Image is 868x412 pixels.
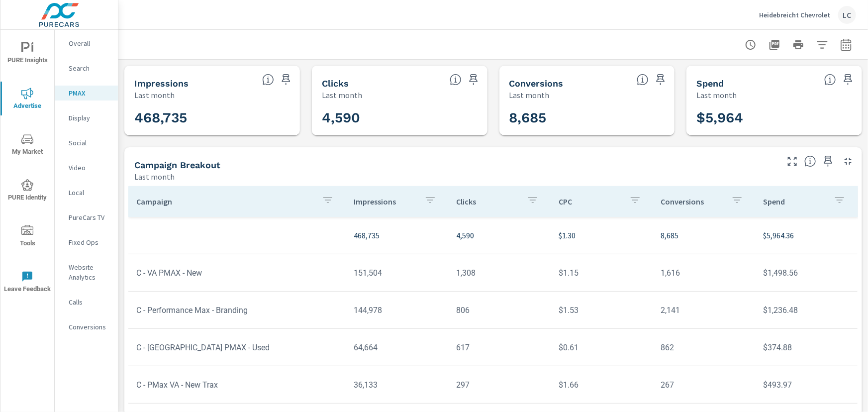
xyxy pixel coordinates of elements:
td: C - PMax VA - New Trax [128,372,346,398]
h5: Impressions [134,78,189,89]
div: Calls [55,295,118,309]
td: $1.15 [551,260,653,286]
p: Overall [69,38,110,48]
div: Conversions [55,319,118,334]
td: 806 [448,298,551,323]
div: Search [55,61,118,76]
button: Print Report [788,35,808,55]
h5: Clicks [322,78,349,89]
div: Video [55,160,118,175]
p: PureCars TV [69,212,110,222]
p: Last month [322,89,362,101]
p: Last month [509,89,550,101]
td: $1.66 [551,372,653,398]
td: C - VA PMAX - New [128,260,346,286]
span: Save this to your personalized report [278,72,294,88]
span: Total Conversions include Actions, Leads and Unmapped. [637,74,649,86]
div: Local [55,185,118,200]
td: 64,664 [346,335,448,360]
td: 1,308 [448,260,551,286]
h5: Campaign Breakout [134,160,220,170]
p: Conversions [69,322,110,332]
span: Leave Feedback [3,271,51,295]
h3: 468,735 [134,109,290,126]
p: Video [69,163,110,173]
p: Last month [134,89,175,101]
td: C - Performance Max - Branding [128,298,346,323]
h3: 4,590 [322,109,478,126]
td: 617 [448,335,551,360]
span: PURE Identity [3,179,51,204]
p: Clicks [456,197,519,206]
p: 468,735 [354,229,440,241]
span: Save this to your personalized report [840,72,856,88]
span: Save this to your personalized report [653,72,669,88]
td: 862 [653,335,756,360]
h5: Conversions [509,78,564,89]
span: Save this to your personalized report [820,153,836,169]
p: Last month [696,89,737,101]
button: Minimize Widget [840,153,856,169]
div: Overall [55,36,118,51]
p: Website Analytics [69,262,110,282]
div: nav menu [0,30,54,305]
button: Apply Filters [812,35,832,55]
p: $5,964.36 [763,229,850,241]
p: Calls [69,297,110,307]
div: Social [55,135,118,150]
p: Impressions [354,197,416,206]
span: This is a summary of PMAX performance results by campaign. Each column can be sorted. [804,155,816,167]
button: Make Fullscreen [784,153,800,169]
span: Save this to your personalized report [466,72,482,88]
div: PureCars TV [55,210,118,225]
span: Tools [3,225,51,249]
td: 36,133 [346,372,448,398]
span: Advertise [3,88,51,112]
p: Local [69,188,110,198]
h5: Spend [696,78,724,89]
p: Fixed Ops [69,237,110,247]
p: 8,685 [661,229,748,241]
td: 1,616 [653,260,756,286]
td: 144,978 [346,298,448,323]
p: Heidebreicht Chevrolet [759,10,830,19]
p: PMAX [69,88,110,98]
span: PURE Insights [3,42,51,66]
h3: 8,685 [509,109,665,126]
p: 4,590 [456,229,543,241]
p: Display [69,113,110,123]
td: $1,236.48 [755,298,858,323]
div: Fixed Ops [55,235,118,250]
td: 267 [653,372,756,398]
span: My Market [3,133,51,158]
p: Conversions [661,197,724,206]
td: $374.88 [755,335,858,360]
div: Website Analytics [55,260,118,285]
td: $1.53 [551,298,653,323]
td: 297 [448,372,551,398]
p: Search [69,63,110,73]
td: C - [GEOGRAPHIC_DATA] PMAX - Used [128,335,346,360]
span: The amount of money spent on advertising during the period. [824,74,836,86]
td: $0.61 [551,335,653,360]
td: 151,504 [346,260,448,286]
p: $1.30 [559,229,645,241]
p: CPC [559,197,621,206]
div: PMAX [55,86,118,101]
button: "Export Report to PDF" [765,35,784,55]
h3: $5,964 [696,109,852,126]
span: The number of times an ad was shown on your behalf. [262,74,274,86]
div: LC [838,6,856,24]
p: Last month [134,171,175,183]
p: Social [69,138,110,148]
td: $1,498.56 [755,260,858,286]
p: Spend [763,197,826,206]
td: 2,141 [653,298,756,323]
span: The number of times an ad was clicked by a consumer. [450,74,462,86]
p: Campaign [136,197,314,206]
div: Display [55,110,118,125]
td: $493.97 [755,372,858,398]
